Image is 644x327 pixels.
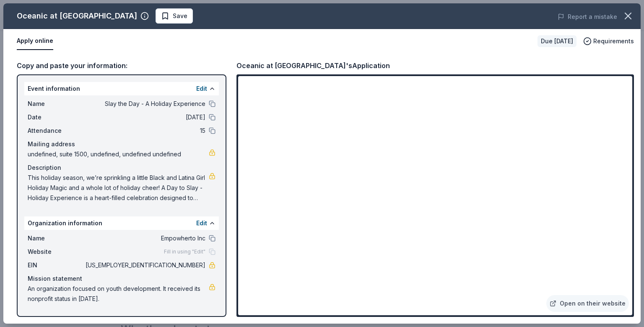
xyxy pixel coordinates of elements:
button: Apply online [17,32,53,50]
span: Slay the Day - A Holiday Experience [84,99,205,109]
a: Open on their website [546,295,629,312]
span: This holiday season, we’re sprinkling a little Black and Latina Girl Holiday Magic and a whole lo... [28,173,209,203]
span: Attendance [28,126,84,136]
span: Fill in using "Edit" [164,248,205,255]
span: Requirements [593,36,634,46]
span: EIN [28,260,84,270]
div: Description [28,163,216,173]
span: [DATE] [84,112,205,122]
button: Save [156,8,193,24]
div: Mission statement [28,274,216,284]
div: Organization information [24,216,219,230]
span: Date [28,112,84,122]
div: Oceanic at [GEOGRAPHIC_DATA] [17,9,137,23]
span: Name [28,233,84,243]
span: [US_EMPLOYER_IDENTIFICATION_NUMBER] [84,260,205,270]
button: Requirements [583,36,634,46]
button: Report a mistake [558,12,617,22]
span: 15 [84,126,205,136]
button: Edit [196,84,207,94]
span: undefined, suite 1500, undefined, undefined undefined [28,149,209,159]
span: Save [173,11,187,21]
div: Oceanic at [GEOGRAPHIC_DATA]'s Application [236,60,390,71]
span: Empowherto Inc [84,233,205,243]
span: An organization focused on youth development. It received its nonprofit status in [DATE]. [28,284,209,304]
span: Name [28,99,84,109]
span: Website [28,247,84,257]
div: Event information [24,82,219,95]
div: Due [DATE] [538,35,576,47]
div: Mailing address [28,139,216,149]
div: Copy and paste your information: [17,60,226,71]
button: Edit [196,218,207,228]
